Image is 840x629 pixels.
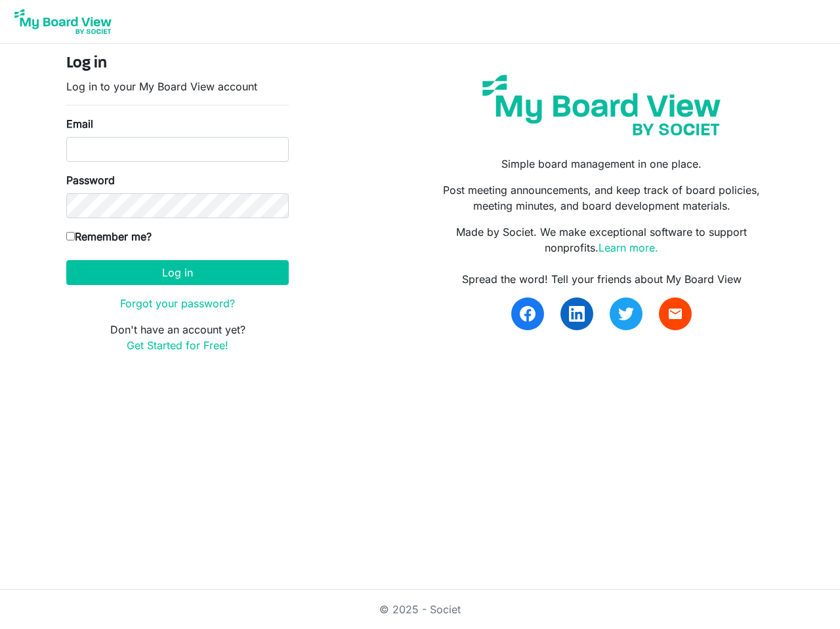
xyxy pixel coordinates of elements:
a: Learn more. [598,241,658,254]
img: My Board View Logo [10,5,115,38]
p: Log in to your My Board View account [66,79,289,94]
a: © 2025 - Societ [379,603,461,616]
div: Spread the word! Tell your friends about My Board View [430,271,774,287]
h4: Log in [66,54,289,73]
img: linkedin.svg [569,306,585,322]
label: Email [66,116,93,132]
img: my-board-view-societ.svg [472,65,730,145]
span: email [667,306,683,322]
p: Simple board management in one place. [430,156,774,172]
a: Forgot your password? [120,297,235,310]
a: email [659,297,692,330]
label: Remember me? [66,229,152,244]
img: twitter.svg [618,306,634,322]
p: Don't have an account yet? [66,322,289,353]
img: facebook.svg [520,306,535,322]
button: Log in [66,260,289,285]
a: Get Started for Free! [127,339,228,352]
input: Remember me? [66,232,75,240]
p: Post meeting announcements, and keep track of board policies, meeting minutes, and board developm... [430,182,774,214]
p: Made by Societ. We make exceptional software to support nonprofits. [430,224,774,256]
label: Password [66,172,115,188]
